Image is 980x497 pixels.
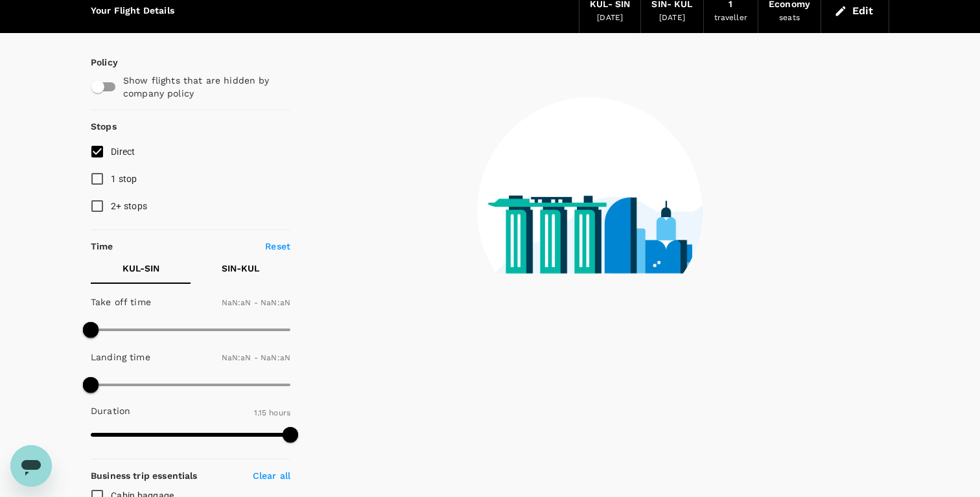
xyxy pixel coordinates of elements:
[91,4,174,18] div: Your Flight Details
[91,240,113,253] p: Time
[91,56,102,69] p: Policy
[91,351,150,364] p: Landing time
[265,240,290,253] p: Reset
[779,12,800,25] div: seats
[832,1,878,21] button: Edit
[222,353,290,362] span: NaN:aN - NaN:aN
[522,313,634,325] g: finding your flights
[111,146,135,157] span: Direct
[91,404,130,417] p: Duration
[91,470,198,481] strong: Business trip essentials
[91,295,151,308] p: Take off time
[123,74,281,100] p: Show flights that are hidden by company policy
[222,298,290,307] span: NaN:aN - NaN:aN
[597,12,623,25] div: [DATE]
[111,201,147,211] span: 2+ stops
[122,262,159,275] p: KUL - SIN
[254,408,291,417] span: 1.15 hours
[714,12,747,25] div: traveller
[91,121,117,132] strong: Stops
[659,12,685,25] div: [DATE]
[10,445,52,487] iframe: Button to launch messaging window
[222,262,259,275] p: SIN - KUL
[253,469,290,482] p: Clear all
[111,174,137,184] span: 1 stop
